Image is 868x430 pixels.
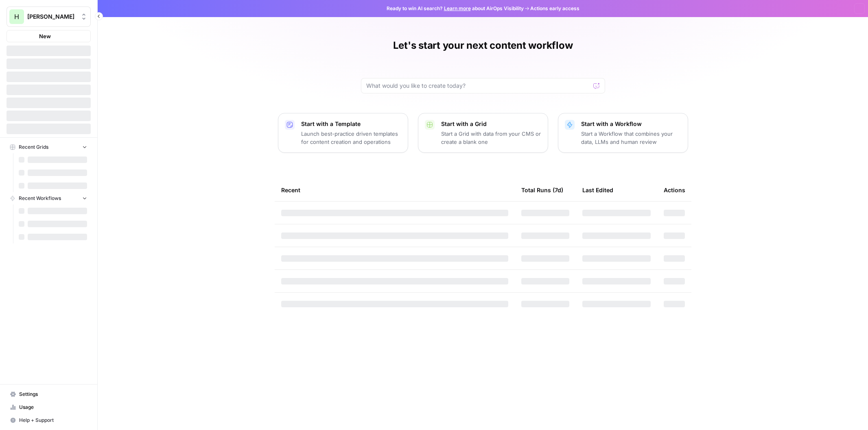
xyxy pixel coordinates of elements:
div: Recent [281,179,508,201]
input: What would you like to create today? [366,82,590,90]
p: Launch best-practice driven templates for content creation and operations [301,130,401,146]
a: Learn more [444,5,471,11]
span: New [39,32,51,40]
button: Start with a TemplateLaunch best-practice driven templates for content creation and operations [278,113,408,153]
span: Ready to win AI search? about AirOps Visibility [387,5,524,12]
span: Settings [19,391,87,398]
p: Start with a Grid [441,120,541,128]
p: Start with a Template [301,120,401,128]
a: Settings [7,388,91,401]
span: H [14,12,19,22]
a: Usage [7,401,91,414]
div: Actions [664,179,685,201]
span: Actions early access [530,5,579,12]
button: Workspace: Hasbrook [7,7,91,27]
button: Recent Grids [7,141,91,153]
p: Start with a Workflow [581,120,681,128]
button: Recent Workflows [7,192,91,204]
span: Usage [19,404,87,411]
button: New [7,30,91,42]
h1: Let's start your next content workflow [393,39,573,52]
p: Start a Grid with data from your CMS or create a blank one [441,130,541,146]
span: [PERSON_NAME] [27,13,77,21]
span: Recent Grids [19,143,48,151]
button: Help + Support [7,414,91,427]
span: Recent Workflows [19,195,61,202]
div: Total Runs (7d) [521,179,563,201]
span: Help + Support [19,417,87,424]
button: Start with a GridStart a Grid with data from your CMS or create a blank one [418,113,548,153]
button: Start with a WorkflowStart a Workflow that combines your data, LLMs and human review [558,113,688,153]
p: Start a Workflow that combines your data, LLMs and human review [581,130,681,146]
div: Last Edited [582,179,613,201]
